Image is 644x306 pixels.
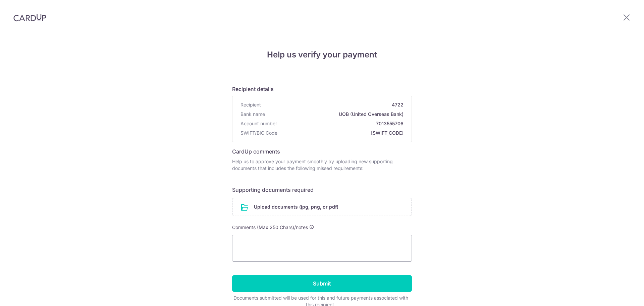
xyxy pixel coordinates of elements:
[232,198,412,216] div: Upload documents (jpg, png, or pdf)
[232,85,412,93] h6: Recipient details
[264,101,404,108] span: 4722
[232,275,412,292] input: Submit
[599,286,637,303] iframe: Opens a widget where you can find more information
[280,130,404,136] span: [SWIFT_CODE]
[240,111,265,118] span: Bank name
[240,120,277,127] span: Account number
[232,186,412,194] h6: Supporting documents required
[232,147,412,156] h6: CardUp comments
[240,130,277,136] span: SWIFT/BIC Code
[240,101,261,108] span: Recipient
[13,13,46,21] img: CardUp
[280,120,404,127] span: 7013555706
[268,111,404,118] span: UOB (United Overseas Bank)
[232,49,412,61] h4: Help us verify your payment
[232,224,308,230] span: Comments (Max 250 Chars)/notes
[232,158,412,172] p: Help us to approve your payment smoothly by uploading new supporting documents that includes the ...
